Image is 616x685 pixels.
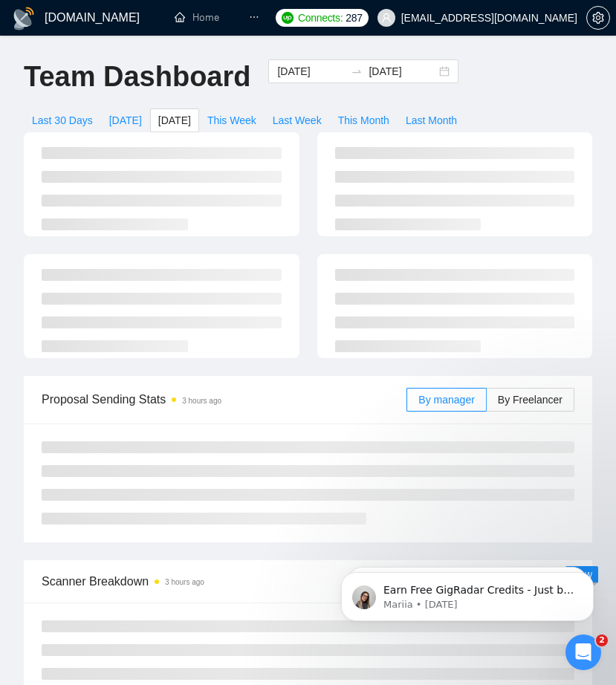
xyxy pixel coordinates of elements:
[249,12,259,22] span: ellipsis
[42,390,406,409] span: Proposal Sending Stats
[351,65,363,77] span: to
[282,12,294,24] img: upwork-logo.png
[398,108,465,132] button: Last Month
[109,112,142,129] span: [DATE]
[596,634,608,646] span: 2
[351,65,363,77] span: swap-right
[587,12,609,24] span: setting
[207,112,256,129] span: This Week
[369,63,436,79] input: End date
[165,578,204,586] time: 3 hours ago
[175,11,219,24] a: homeHome
[12,7,36,30] img: logo
[42,572,574,591] span: Scanner Breakdown
[101,108,150,132] button: [DATE]
[150,108,199,132] button: [DATE]
[182,397,221,405] time: 3 hours ago
[319,541,616,645] iframe: Intercom notifications message
[498,394,562,406] span: By Freelancer
[418,394,474,406] span: By manager
[298,10,343,26] span: Connects:
[338,112,389,129] span: This Month
[199,108,265,132] button: This Week
[330,108,398,132] button: This Month
[158,112,191,129] span: [DATE]
[24,108,101,132] button: Last 30 Days
[32,112,93,129] span: Last 30 Days
[565,634,601,670] iframe: Intercom live chat
[586,12,610,24] a: setting
[265,108,330,132] button: Last Week
[406,112,457,129] span: Last Month
[24,59,250,94] h1: Team Dashboard
[346,10,362,26] span: 287
[381,13,392,23] span: user
[277,63,345,79] input: Start date
[586,6,610,30] button: setting
[273,112,322,129] span: Last Week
